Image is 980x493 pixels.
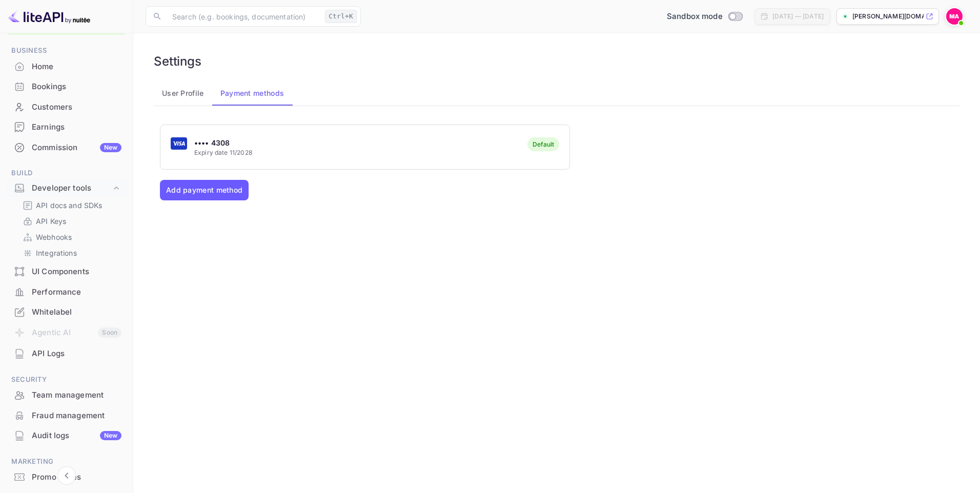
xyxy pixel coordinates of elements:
a: Earnings [6,117,127,136]
div: Developer tools [32,182,111,194]
p: API docs and SDKs [36,200,103,211]
div: Earnings [6,117,127,137]
div: Earnings [32,121,121,133]
div: Home [6,57,127,77]
div: UI Components [6,262,127,282]
div: Commission [32,142,121,154]
div: API docs and SDKs [18,198,122,213]
a: Whitelabel [6,302,127,321]
a: Performance [6,282,127,301]
button: Payment methods [212,81,293,106]
div: API Keys [18,214,122,229]
a: UI Components [6,262,127,281]
a: Bookings [6,77,127,96]
div: [DATE] — [DATE] [772,12,824,21]
div: Bookings [32,81,121,93]
img: Mohamed Aiman [946,8,963,25]
a: CommissionNew [6,138,127,157]
div: Fraud management [6,406,127,426]
a: Audit logsNew [6,426,127,445]
a: Promo codes [6,467,127,486]
div: account-settings tabs [154,81,959,106]
span: Build [6,168,127,179]
span: Sandbox mode [667,11,723,23]
div: Customers [32,101,121,113]
p: Integrations [36,248,77,258]
div: Audit logsNew [6,426,127,446]
div: New [100,143,121,152]
span: Security [6,374,127,385]
a: Integrations [23,248,118,258]
div: API Logs [6,344,127,364]
h6: Settings [154,54,201,69]
span: Business [6,45,127,56]
div: UI Components [32,266,121,278]
p: Webhooks [36,232,72,242]
button: User Profile [154,81,212,106]
div: Customers [6,97,127,117]
div: Ctrl+K [325,10,357,23]
div: Promo codes [32,471,121,483]
a: API Logs [6,344,127,363]
p: [PERSON_NAME][DOMAIN_NAME]... [852,12,924,21]
span: 11/2028 [230,149,252,156]
div: Team management [32,389,121,401]
a: Customers [6,97,127,116]
div: Performance [32,286,121,298]
div: Audit logs [32,430,121,442]
div: Promo codes [6,467,127,487]
div: Performance [6,282,127,302]
div: Whitelabel [6,302,127,322]
div: Home [32,61,121,73]
a: Home [6,57,127,76]
a: Team management [6,385,127,404]
p: Expiry date [194,148,252,157]
div: Fraud management [32,410,121,422]
a: API docs and SDKs [23,200,118,211]
p: •••• 4308 [194,137,252,148]
img: LiteAPI logo [8,8,90,25]
div: API Logs [32,348,121,360]
a: Webhooks [23,232,118,242]
div: Developer tools [6,179,127,197]
div: New [100,431,121,440]
div: Whitelabel [32,306,121,318]
button: •••• 4308Expiry date 11/2028Default [160,125,570,170]
input: Search (e.g. bookings, documentation) [166,6,321,27]
button: Add payment method [160,180,249,200]
div: CommissionNew [6,138,127,158]
span: Marketing [6,456,127,467]
div: Webhooks [18,230,122,244]
p: API Keys [36,216,66,227]
div: Team management [6,385,127,405]
button: Collapse navigation [57,466,76,485]
a: Fraud management [6,406,127,425]
a: API Keys [23,216,118,227]
div: Bookings [6,77,127,97]
div: Integrations [18,245,122,260]
div: Default [533,140,554,148]
div: Switch to Production mode [663,11,746,23]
